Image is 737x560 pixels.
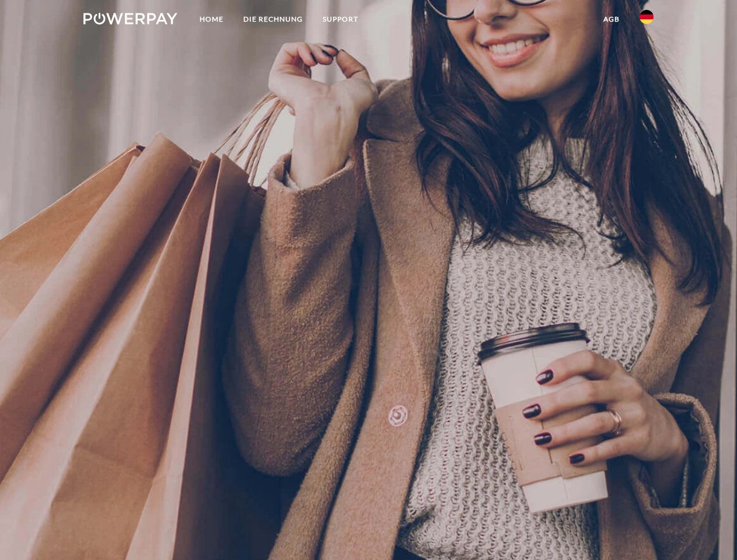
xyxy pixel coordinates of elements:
[233,9,313,30] a: DIE RECHNUNG
[83,13,177,24] img: logo-powerpay-white.svg
[593,9,630,30] a: agb
[640,10,654,24] img: de
[190,9,233,30] a: Home
[313,9,368,30] a: SUPPORT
